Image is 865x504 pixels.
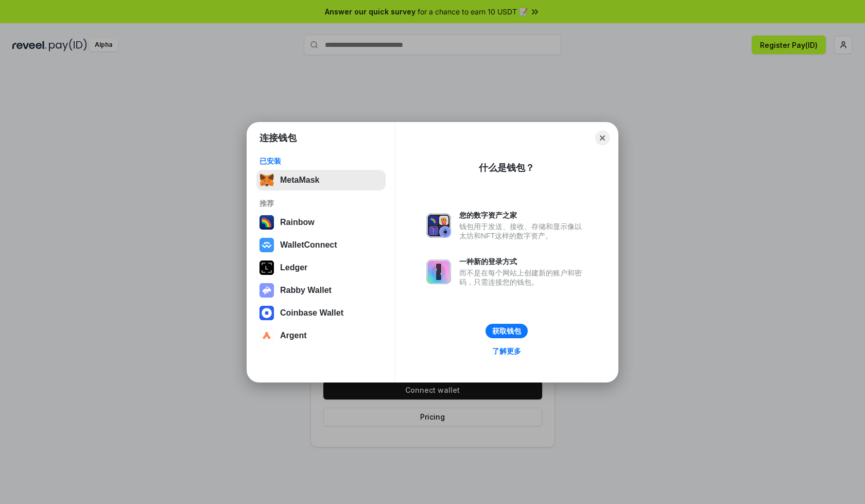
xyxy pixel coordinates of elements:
[280,286,332,295] div: Rabby Wallet
[479,162,534,174] div: 什么是钱包？
[426,259,451,284] img: svg+xml,%3Csvg%20xmlns%3D%22http%3A%2F%2Fwww.w3.org%2F2000%2Fsvg%22%20fill%3D%22none%22%20viewBox...
[259,328,274,343] img: svg+xml,%3Csvg%20width%3D%2228%22%20height%3D%2228%22%20viewBox%3D%220%200%2028%2028%22%20fill%3D...
[259,238,274,252] img: svg+xml,%3Csvg%20width%3D%2228%22%20height%3D%2228%22%20viewBox%3D%220%200%2028%2028%22%20fill%3D...
[486,344,527,358] a: 了解更多
[259,199,383,208] div: 推荐
[492,326,521,336] div: 获取钱包
[280,331,307,340] div: Argent
[259,283,274,298] img: svg+xml,%3Csvg%20xmlns%3D%22http%3A%2F%2Fwww.w3.org%2F2000%2Fsvg%22%20fill%3D%22none%22%20viewBox...
[426,213,451,238] img: svg+xml,%3Csvg%20xmlns%3D%22http%3A%2F%2Fwww.w3.org%2F2000%2Fsvg%22%20fill%3D%22none%22%20viewBox...
[259,215,274,230] img: svg+xml,%3Csvg%20width%3D%22120%22%20height%3D%22120%22%20viewBox%3D%220%200%20120%20120%22%20fil...
[486,324,528,338] button: 获取钱包
[280,308,343,318] div: Coinbase Wallet
[256,280,386,301] button: Rabby Wallet
[459,268,587,287] div: 而不是在每个网站上创建新的账户和密码，只需连接您的钱包。
[595,131,610,145] button: Close
[259,157,383,166] div: 已安装
[256,257,386,278] button: Ledger
[280,263,307,272] div: Ledger
[256,325,386,346] button: Argent
[256,212,386,233] button: Rainbow
[280,176,319,185] div: MetaMask
[492,346,521,356] div: 了解更多
[259,173,274,187] img: svg+xml,%3Csvg%20fill%3D%22none%22%20height%3D%2233%22%20viewBox%3D%220%200%2035%2033%22%20width%...
[256,303,386,323] button: Coinbase Wallet
[280,218,315,227] div: Rainbow
[459,222,587,240] div: 钱包用于发送、接收、存储和显示像以太坊和NFT这样的数字资产。
[256,170,386,190] button: MetaMask
[280,240,337,250] div: WalletConnect
[459,257,587,266] div: 一种新的登录方式
[259,306,274,320] img: svg+xml,%3Csvg%20width%3D%2228%22%20height%3D%2228%22%20viewBox%3D%220%200%2028%2028%22%20fill%3D...
[259,260,274,275] img: svg+xml,%3Csvg%20xmlns%3D%22http%3A%2F%2Fwww.w3.org%2F2000%2Fsvg%22%20width%3D%2228%22%20height%3...
[259,132,297,144] h1: 连接钱包
[256,235,386,255] button: WalletConnect
[459,211,587,220] div: 您的数字资产之家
